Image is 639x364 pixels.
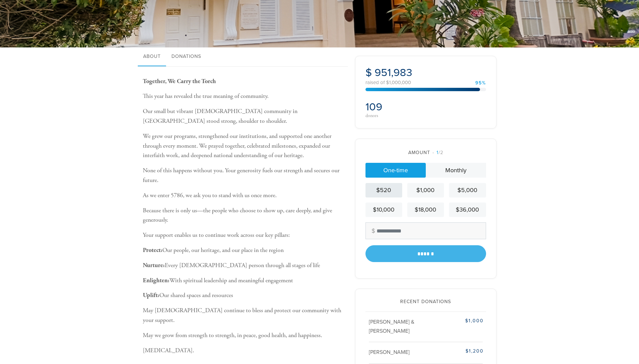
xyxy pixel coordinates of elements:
div: $5,000 [452,186,483,195]
div: $1,000 [410,186,441,195]
a: $1,000 [407,183,444,197]
b: Nurture: [143,261,165,269]
h2: 109 [365,101,424,113]
div: $18,000 [410,205,441,214]
p: Every [DEMOGRAPHIC_DATA] person through all stages of life [143,261,345,270]
p: None of this happens without you. Your generosity fuels our strength and secures our future. [143,166,345,185]
h2: Recent Donations [365,299,486,305]
div: $1,200 [444,348,483,355]
p: Because there is only us—the people who choose to show up, care deeply, and give generously. [143,206,345,225]
span: [PERSON_NAME] [369,349,410,356]
a: $10,000 [365,203,402,217]
p: Our small but vibrant [DEMOGRAPHIC_DATA] community in [GEOGRAPHIC_DATA] stood strong, shoulder to... [143,107,345,126]
p: Our shared spaces and resources [143,291,345,300]
p: With spiritual leadership and meaningful engagement [143,276,345,286]
a: $520 [365,183,402,197]
a: About [138,47,166,66]
span: 1 [437,150,439,155]
span: $ [365,66,372,79]
p: May we grow from strength to strength, in peace, good health, and happiness. [143,331,345,340]
a: $36,000 [449,203,486,217]
b: Uplift: [143,291,159,299]
a: Donations [166,47,206,66]
div: $1,000 [444,317,483,324]
p: Your support enables us to continue work across our key pillars: [143,230,345,240]
p: We grew our programs, strengthened our institutions, and supported one another through every mome... [143,132,345,160]
p: This year has revealed the true meaning of community. [143,92,345,101]
div: 95% [475,81,486,85]
b: Enlighten: [143,277,169,284]
span: [PERSON_NAME] & [PERSON_NAME] [369,319,414,334]
div: $520 [368,186,400,195]
a: Monthly [426,163,486,178]
div: $10,000 [368,205,400,214]
a: $18,000 [407,203,444,217]
span: 951,983 [375,66,412,79]
p: Our people, our heritage, and our place in the region [143,246,345,255]
div: Amount [365,149,486,156]
div: raised of $1,000,000 [365,80,486,85]
b: Protect: [143,246,162,254]
div: $36,000 [452,205,483,214]
div: donors [365,113,424,118]
p: [MEDICAL_DATA]. [143,346,345,356]
p: As we enter 5786, we ask you to stand with us once more. [143,191,345,201]
p: May [DEMOGRAPHIC_DATA] continue to bless and protect our community with your support. [143,306,345,325]
a: $5,000 [449,183,486,197]
b: Together, We Carry the Torch [143,77,216,85]
a: One-time [365,163,426,178]
span: /2 [433,150,443,155]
